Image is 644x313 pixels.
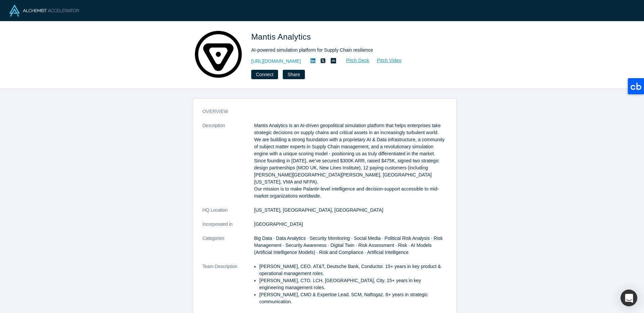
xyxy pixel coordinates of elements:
a: [URL][DOMAIN_NAME] [251,58,301,65]
dt: Team Description [203,263,254,312]
li: [PERSON_NAME], CEO. AT&T, Deutsche Bank, Conductor. 15+ years in key product & operational manage... [259,263,447,277]
span: Big Data · Data Analytics · Security Monitoring · Social Media · Political Risk Analysis · Risk M... [254,236,443,255]
div: AI-powered simulation platform for Supply Chain resilience [251,47,439,54]
dt: HQ Location [203,207,254,221]
dt: Incorporated in [203,221,254,235]
img: Mantis Analytics's Logo [195,31,242,78]
button: Share [283,70,305,79]
dt: Description [203,122,254,207]
li: [PERSON_NAME], CTO. LCH, [GEOGRAPHIC_DATA], City. 15+ years in key engineering management roles. [259,277,447,291]
span: Mantis Analytics [251,32,313,41]
h3: overview [203,108,437,115]
dd: [US_STATE], [GEOGRAPHIC_DATA], [GEOGRAPHIC_DATA] [254,207,447,214]
button: Connect [251,70,278,79]
dt: Categories [203,235,254,263]
li: [PERSON_NAME], CMO & Expertise Lead. SCM, Naftogaz. 8+ years in strategic communication. [259,291,447,305]
dd: [GEOGRAPHIC_DATA] [254,221,447,228]
a: Pitch Video [370,57,402,64]
img: Alchemist Logo [9,5,79,16]
a: Pitch Deck [339,57,370,64]
p: Mantis Analytics is an AI-driven geopolitical simulation platform that helps enterprises take str... [254,122,447,200]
